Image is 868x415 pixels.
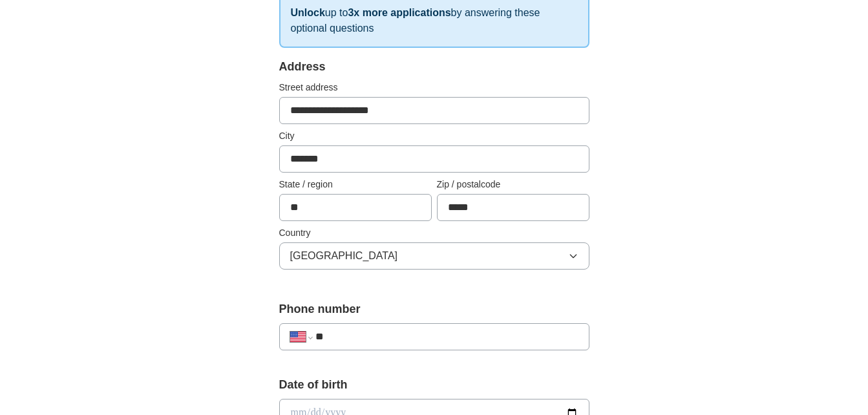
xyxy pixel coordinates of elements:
[291,7,325,18] strong: Unlock
[279,81,589,94] label: Street address
[279,376,589,394] label: Date of birth
[279,58,589,76] div: Address
[348,7,450,18] strong: 3x more applications
[290,248,398,264] span: [GEOGRAPHIC_DATA]
[437,178,589,191] label: Zip / postalcode
[279,242,589,270] button: [GEOGRAPHIC_DATA]
[279,226,589,240] label: Country
[279,178,432,191] label: State / region
[279,129,589,143] label: City
[279,301,589,318] label: Phone number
